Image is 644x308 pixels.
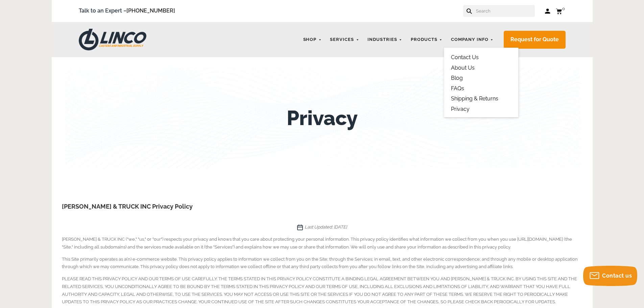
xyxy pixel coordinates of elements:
[79,6,175,16] span: Talk to an Expert –
[451,85,464,92] a: FAQs
[407,33,446,46] a: Products
[451,75,463,81] a: Blog
[297,224,303,230] img: vector.jpg
[79,29,146,50] img: LINCO CASTERS & INDUSTRIAL SUPPLY
[287,106,358,130] h1: Privacy
[602,273,632,279] span: Contact us
[562,6,565,11] span: 0
[62,236,582,251] p: [PERSON_NAME] & TRUCK INC ("we," "us," or "our") respects your privacy and knows that you care ab...
[451,65,475,71] a: About Us
[556,7,566,15] a: 0
[451,106,470,112] a: Privacy
[327,33,362,46] a: Services
[583,266,637,286] button: Contact us
[545,8,551,15] a: Log in
[62,275,582,306] p: PLEASE READ THIS PRIVACY POLICY AND OUR TERMS OF USE CAREFULLY. THE TERMS STATED IN THIS PRIVACY ...
[126,7,175,14] a: [PHONE_NUMBER]
[504,31,566,49] a: Request for Quote
[300,33,325,46] a: Shop
[451,54,479,61] a: Contact Us
[451,95,498,102] a: Shipping & Returns
[62,203,193,210] strong: [PERSON_NAME] & TRUCK INC Privacy Policy
[305,223,347,231] em: Last Updated: [DATE]
[448,33,497,46] a: Company Info
[364,33,406,46] a: Industries
[475,5,535,17] input: Search
[62,256,582,271] p: This Site primarily operates as a(n) e-commerce website. This privacy policy applies to informati...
